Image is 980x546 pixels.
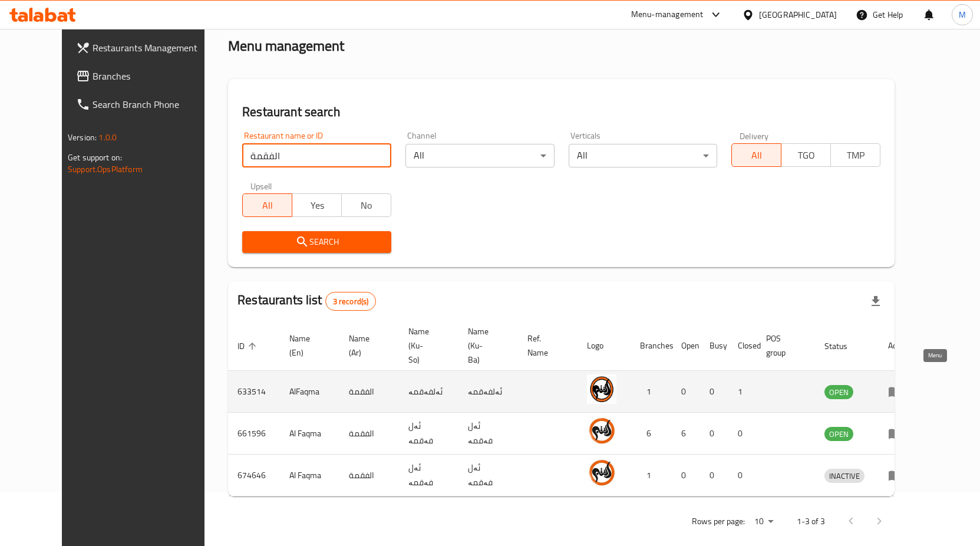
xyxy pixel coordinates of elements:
[228,413,280,455] td: 661596
[242,103,880,121] h2: Restaurant search
[325,292,377,311] div: Total records count
[587,416,616,446] img: Al Faqma
[68,130,97,145] span: Version:
[862,287,890,315] div: Export file
[959,8,966,21] span: M
[458,455,518,496] td: ئەل فەقمە
[786,147,826,164] span: TGO
[824,386,853,399] span: OPEN
[836,147,876,164] span: TMP
[700,413,728,455] td: 0
[458,371,518,413] td: ئەلفەقمە
[740,131,769,140] label: Delivery
[68,162,143,177] a: Support.OpsPlatform
[824,427,853,441] div: OPEN
[93,69,216,83] span: Branches
[888,468,910,482] div: Menu
[280,371,339,413] td: AlFaqma
[700,455,728,496] td: 0
[700,371,728,413] td: 0
[280,455,339,496] td: Al Faqma
[672,371,700,413] td: 0
[399,413,458,455] td: ئەل فەقمە
[731,143,781,167] button: All
[631,8,704,22] div: Menu-management
[728,371,757,413] td: 1
[228,455,280,496] td: 674646
[728,413,757,455] td: 0
[569,144,718,167] div: All
[692,514,745,529] p: Rows per page:
[527,331,563,360] span: Ref. Name
[631,455,672,496] td: 1
[399,371,458,413] td: ئەلفەقمە
[672,413,700,455] td: 6
[228,371,280,413] td: 633514
[830,143,880,167] button: TMP
[737,147,777,164] span: All
[228,37,344,55] h2: Menu management
[824,427,853,441] span: OPEN
[797,514,825,529] p: 1-3 of 3
[458,413,518,455] td: ئەل فەقمە
[93,97,216,111] span: Search Branch Phone
[297,197,337,214] span: Yes
[242,144,391,167] input: Search for restaurant name or ID..
[228,321,919,496] table: enhanced table
[824,385,853,399] div: OPEN
[326,296,376,307] span: 3 record(s)
[405,144,555,167] div: All
[631,413,672,455] td: 6
[68,150,122,165] span: Get support on:
[587,458,616,488] img: Al Faqma
[237,339,260,353] span: ID
[248,197,288,214] span: All
[672,321,700,371] th: Open
[339,455,399,496] td: الفقمة
[93,41,216,55] span: Restaurants Management
[292,193,342,217] button: Yes
[824,469,864,483] div: INACTIVE
[242,193,292,217] button: All
[98,130,117,145] span: 1.0.0
[349,331,385,360] span: Name (Ar)
[468,324,504,367] span: Name (Ku-Ba)
[728,455,757,496] td: 0
[824,339,863,353] span: Status
[750,513,778,531] div: Rows per page:
[347,197,387,214] span: No
[781,143,831,167] button: TGO
[408,324,444,367] span: Name (Ku-So)
[252,235,382,249] span: Search
[399,455,458,496] td: ئەل فەقمە
[728,321,757,371] th: Closed
[341,193,391,217] button: No
[250,182,272,190] label: Upsell
[67,62,226,90] a: Branches
[587,374,616,404] img: AlFaqma
[672,455,700,496] td: 0
[280,413,339,455] td: Al Faqma
[339,371,399,413] td: الفقمة
[289,331,325,360] span: Name (En)
[67,34,226,62] a: Restaurants Management
[237,291,376,311] h2: Restaurants list
[578,321,631,371] th: Logo
[759,8,837,21] div: [GEOGRAPHIC_DATA]
[631,321,672,371] th: Branches
[242,231,391,253] button: Search
[339,413,399,455] td: الفقمة
[824,469,864,483] span: INACTIVE
[766,331,801,360] span: POS group
[67,90,226,119] a: Search Branch Phone
[631,371,672,413] td: 1
[700,321,728,371] th: Busy
[879,321,919,371] th: Action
